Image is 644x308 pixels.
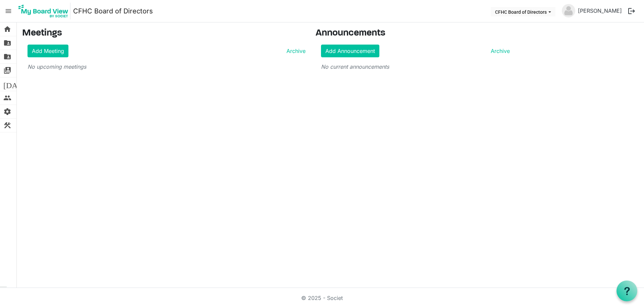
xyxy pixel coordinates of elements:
[321,63,510,71] p: No current announcements
[562,4,575,17] img: no-profile-picture.svg
[3,64,11,77] span: switch_account
[3,91,11,105] span: people
[3,36,11,50] span: folder_shared
[28,63,306,71] p: No upcoming meetings
[321,45,379,57] a: Add Announcement
[2,5,15,17] span: menu
[3,22,11,36] span: home
[16,3,73,19] a: My Board View Logo
[28,45,68,57] a: Add Meeting
[73,4,153,18] a: CFHC Board of Directors
[625,4,639,18] button: logout
[3,50,11,63] span: folder_shared
[488,47,510,55] a: Archive
[3,119,11,132] span: construction
[3,105,11,118] span: settings
[316,28,515,39] h3: Announcements
[22,28,306,39] h3: Meetings
[301,295,343,301] a: © 2025 - Societ
[16,3,70,19] img: My Board View Logo
[491,7,555,16] button: CFHC Board of Directors dropdownbutton
[3,77,29,91] span: [DATE]
[575,4,625,17] a: [PERSON_NAME]
[284,47,306,55] a: Archive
